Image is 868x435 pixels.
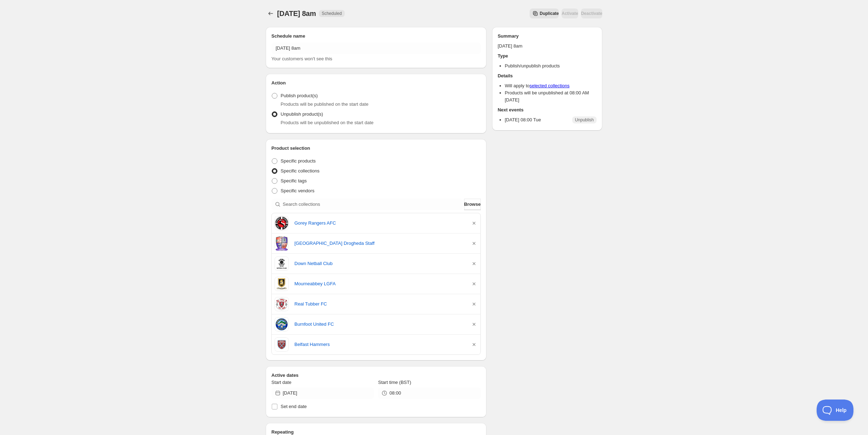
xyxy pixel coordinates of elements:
[498,53,597,60] h2: Type
[283,199,463,210] input: Search collections
[294,341,465,348] a: Belfast Hammers
[294,220,465,227] a: Gorey Rangers AFC
[281,404,307,409] span: Set end date
[378,380,411,385] span: Start time (BST)
[530,9,559,18] button: Secondary action label
[575,117,594,123] span: Unpublish
[271,79,481,87] h2: Action
[281,158,316,164] span: Specific products
[281,120,373,125] span: Products will be unpublished on the start date
[464,199,481,210] button: Browse
[294,301,465,308] a: Real Tubber FC
[271,33,481,40] h2: Schedule name
[294,240,465,247] a: [GEOGRAPHIC_DATA] Drogheda Staff
[266,9,276,18] button: Schedules
[505,62,597,70] li: Publish/unpublish products
[464,201,481,208] span: Browse
[498,43,597,50] p: [DATE] 8am
[281,178,307,183] span: Specific tags
[271,56,332,61] span: Your customers won't see this
[294,260,465,267] a: Down Netball Club
[281,101,368,107] span: Products will be published on the start date
[498,106,597,114] h2: Next events
[294,321,465,328] a: Burnfoot United FC
[322,11,342,16] span: Scheduled
[281,188,314,193] span: Specific vendors
[498,72,597,79] h2: Details
[817,400,854,421] iframe: Toggle Customer Support
[271,380,291,385] span: Start date
[530,83,570,88] a: selected collections
[271,372,481,379] h2: Active dates
[505,89,597,104] li: Products will be unpublished at 08:00 AM [DATE]
[540,11,559,16] span: Duplicate
[277,10,316,17] span: [DATE] 8am
[505,116,541,123] p: [DATE] 08:00 Tue
[498,33,597,40] h2: Summary
[271,145,481,152] h2: Product selection
[281,111,323,117] span: Unpublish product(s)
[281,168,320,174] span: Specific collections
[281,93,318,98] span: Publish product(s)
[505,82,597,89] li: Will apply to
[294,280,465,287] a: Mourneabbey LGFA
